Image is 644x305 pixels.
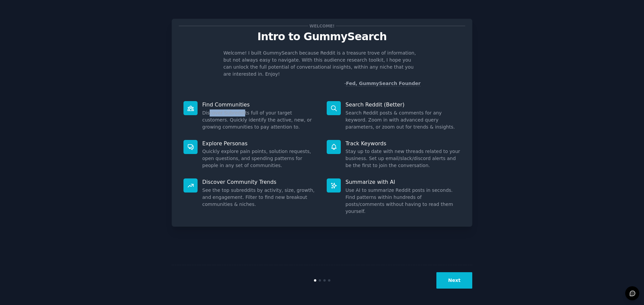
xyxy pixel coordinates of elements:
[344,80,421,87] div: -
[202,178,317,185] p: Discover Community Trends
[345,148,461,169] dd: Stay up to date with new threads related to your business. Set up email/slack/discord alerts and ...
[202,109,317,131] dd: Discover Subreddits full of your target customers. Quickly identify the active, new, or growing c...
[202,148,317,169] dd: Quickly explore pain points, solution requests, open questions, and spending patterns for people ...
[346,81,421,86] a: Fed, GummySearch Founder
[345,178,461,185] p: Summarize with AI
[308,22,336,29] span: Welcome!
[179,31,465,43] p: Intro to GummySearch
[223,50,421,78] p: Welcome! I built GummySearch because Reddit is a treasure trove of information, but not always ea...
[345,109,461,131] dd: Search Reddit posts & comments for any keyword. Zoom in with advanced query parameters, or zoom o...
[202,101,317,108] p: Find Communities
[202,187,317,208] dd: See the top subreddits by activity, size, growth, and engagement. Filter to find new breakout com...
[345,140,461,147] p: Track Keywords
[345,187,461,215] dd: Use AI to summarize Reddit posts in seconds. Find patterns within hundreds of posts/comments with...
[345,101,461,108] p: Search Reddit (Better)
[202,140,317,147] p: Explore Personas
[436,272,472,289] button: Next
